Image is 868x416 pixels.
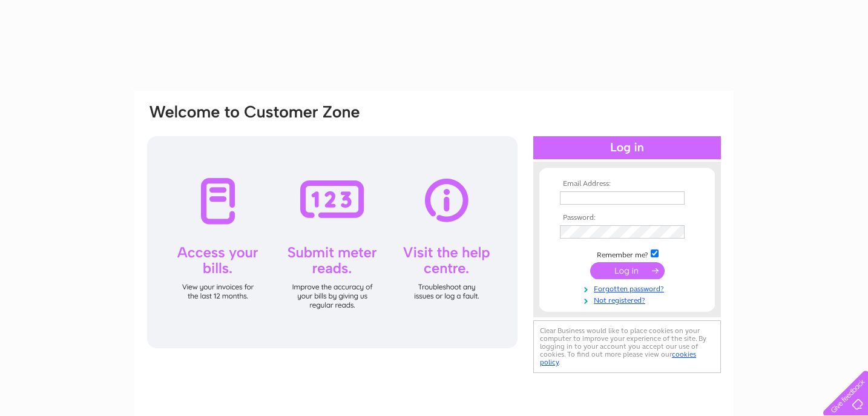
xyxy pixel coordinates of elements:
[590,262,665,279] input: Submit
[557,214,697,222] th: Password:
[560,294,697,305] a: Not registered?
[557,248,697,260] td: Remember me?
[533,320,721,373] div: Clear Business would like to place cookies on your computer to improve your experience of the sit...
[540,350,696,366] a: cookies policy
[557,180,697,188] th: Email Address:
[560,282,697,294] a: Forgotten password?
